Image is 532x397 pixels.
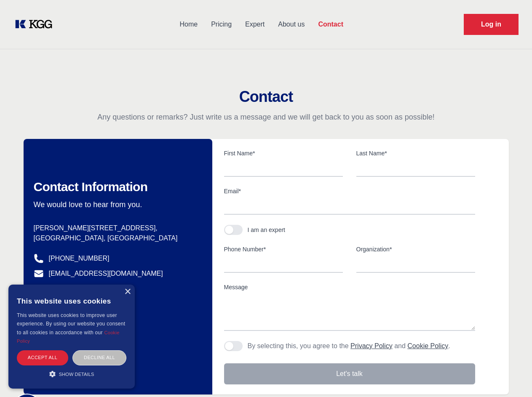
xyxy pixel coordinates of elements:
label: Email* [224,187,475,195]
button: Let's talk [224,363,475,384]
label: Phone Number* [224,245,343,253]
span: Show details [59,372,94,377]
h2: Contact [10,88,522,105]
div: Decline all [72,350,126,365]
a: @knowledgegategroup [34,284,118,294]
a: Expert [238,13,271,35]
p: [PERSON_NAME][STREET_ADDRESS], [34,223,199,233]
a: [PHONE_NUMBER] [49,253,110,264]
p: We would love to hear from you. [34,200,199,210]
a: Request Demo [464,14,519,35]
div: Accept all [17,350,68,365]
p: Any questions or remarks? Just write us a message and we will get back to you as soon as possible! [10,112,522,122]
div: Close [124,289,131,295]
p: By selecting this, you agree to the and . [248,341,450,351]
span: This website uses cookies to improve user experience. By using our website you consent to all coo... [17,312,125,336]
div: Show details [17,370,126,378]
a: [EMAIL_ADDRESS][DOMAIN_NAME] [49,269,163,279]
a: Contact [311,13,350,35]
iframe: Chat Widget [490,357,532,397]
a: Home [173,13,204,35]
label: First Name* [224,149,343,157]
label: Message [224,283,475,291]
a: About us [271,13,311,35]
a: Privacy Policy [350,342,393,349]
h2: Contact Information [34,179,199,195]
a: Pricing [204,13,238,35]
label: Last Name* [356,149,475,157]
a: Cookie Policy [17,330,120,344]
label: Organization* [356,245,475,253]
a: KOL Knowledge Platform: Talk to Key External Experts (KEE) [13,18,59,31]
div: I am an expert [248,226,286,234]
a: Cookie Policy [407,342,448,349]
div: This website uses cookies [17,291,126,311]
p: [GEOGRAPHIC_DATA], [GEOGRAPHIC_DATA] [34,233,199,243]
